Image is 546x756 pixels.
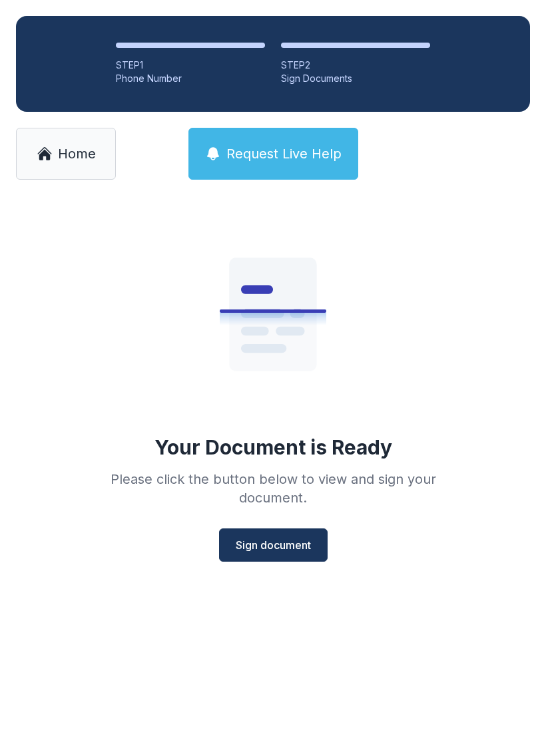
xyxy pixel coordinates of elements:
div: Sign Documents [281,72,430,85]
span: Request Live Help [226,144,342,163]
span: Sign document [236,537,311,553]
div: Phone Number [116,72,265,85]
div: STEP 2 [281,59,430,72]
div: Your Document is Ready [154,435,392,459]
span: Home [58,144,96,163]
div: Please click the button below to view and sign your document. [81,470,465,507]
div: STEP 1 [116,59,265,72]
